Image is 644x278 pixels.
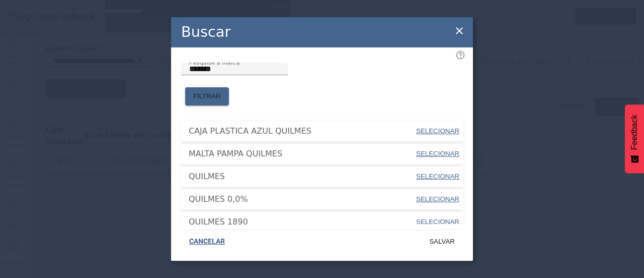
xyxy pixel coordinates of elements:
[429,237,455,247] span: SALVAR
[415,213,460,231] button: SELECIONAR
[181,233,233,251] button: CANCELAR
[416,150,459,157] span: SELECIONAR
[416,173,459,180] span: SELECIONAR
[416,127,459,135] span: SELECIONAR
[415,122,460,140] button: SELECIONAR
[189,171,415,183] span: QUILMES
[416,195,459,203] span: SELECIONAR
[189,125,415,137] span: CAJA PLASTICA AZUL QUILMES
[185,87,229,105] button: FILTRAR
[415,190,460,208] button: SELECIONAR
[189,237,225,247] span: CANCELAR
[415,168,460,186] button: SELECIONAR
[416,218,459,226] span: SELECIONAR
[630,115,639,150] span: Feedback
[189,59,240,66] mat-label: Pesquise a marca
[189,193,415,205] span: QUILMES 0,0%
[189,216,415,228] span: QUILMES 1890
[181,21,230,43] h2: Buscar
[193,91,221,101] span: FILTRAR
[421,233,463,251] button: SALVAR
[189,148,415,160] span: MALTA PAMPA QUILMES
[415,145,460,163] button: SELECIONAR
[625,104,644,173] button: Feedback - Mostrar pesquisa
